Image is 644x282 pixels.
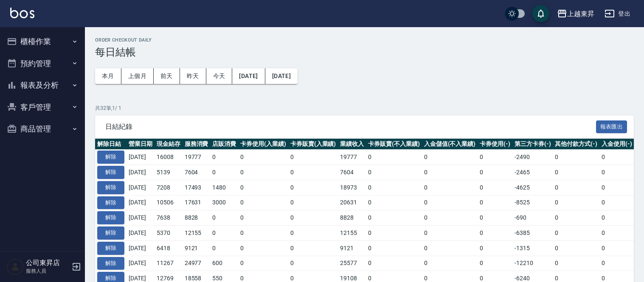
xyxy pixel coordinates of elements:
td: 0 [599,165,634,180]
th: 營業日期 [127,139,155,150]
td: 0 [210,240,238,256]
td: 0 [599,240,634,256]
button: 昨天 [180,68,206,84]
td: 8828 [338,210,366,226]
td: 0 [238,180,288,195]
th: 卡券使用(-) [478,139,512,150]
div: 上越東昇 [567,8,594,19]
td: 0 [478,210,512,226]
td: 0 [366,150,422,165]
img: Logo [10,8,34,18]
td: 0 [288,195,338,210]
td: 11267 [155,256,183,271]
td: 0 [599,150,634,165]
td: 0 [553,256,599,271]
button: 前天 [154,68,180,84]
td: 0 [422,226,478,241]
td: 0 [366,195,422,210]
td: 0 [238,210,288,226]
button: 上越東昇 [554,5,598,22]
button: [DATE] [265,68,298,84]
td: 0 [238,165,288,180]
button: 解除 [97,181,124,194]
td: 0 [553,240,599,256]
td: 10506 [155,195,183,210]
td: 0 [366,210,422,226]
td: 0 [238,256,288,271]
td: 3000 [210,195,238,210]
button: 客戶管理 [3,96,82,118]
button: 解除 [97,211,124,224]
td: 0 [288,226,338,241]
button: 商品管理 [3,118,82,140]
td: 17493 [183,180,211,195]
th: 第三方卡券(-) [512,139,553,150]
button: 解除 [97,151,124,164]
td: -8525 [512,195,553,210]
th: 卡券使用(入業績) [238,139,288,150]
button: 上個月 [121,68,154,84]
img: Person [7,258,24,275]
td: 18973 [338,180,366,195]
td: 0 [422,165,478,180]
h2: Order checkout daily [95,37,634,43]
td: 9121 [338,240,366,256]
button: 登出 [601,6,634,22]
a: 報表匯出 [596,122,627,130]
td: 17631 [183,195,211,210]
td: -6385 [512,226,553,241]
td: 0 [366,240,422,256]
span: 日結紀錄 [105,123,596,131]
td: -2465 [512,165,553,180]
td: -2490 [512,150,553,165]
td: 0 [422,256,478,271]
td: 0 [478,165,512,180]
td: 20631 [338,195,366,210]
td: 0 [288,256,338,271]
td: 12155 [183,226,211,241]
td: 7208 [155,180,183,195]
td: 0 [553,226,599,241]
td: 0 [422,210,478,226]
td: 0 [478,180,512,195]
td: 12155 [338,226,366,241]
td: 7638 [155,210,183,226]
button: 解除 [97,196,124,209]
td: 0 [599,180,634,195]
button: 解除 [97,257,124,270]
button: save [532,5,549,22]
th: 服務消費 [183,139,211,150]
td: [DATE] [127,210,155,226]
button: 今天 [206,68,233,84]
button: 報表匯出 [596,120,627,134]
td: 0 [553,165,599,180]
th: 入金使用(-) [599,139,634,150]
td: 24977 [183,256,211,271]
td: 0 [210,210,238,226]
td: [DATE] [127,226,155,241]
td: 0 [599,226,634,241]
td: 600 [210,256,238,271]
td: 0 [599,195,634,210]
td: 0 [478,150,512,165]
td: 0 [422,195,478,210]
td: 0 [478,256,512,271]
button: 解除 [97,242,124,255]
button: 櫃檯作業 [3,31,82,53]
td: 0 [422,150,478,165]
td: 0 [478,240,512,256]
td: [DATE] [127,240,155,256]
th: 入金儲值(不入業績) [422,139,478,150]
td: [DATE] [127,165,155,180]
th: 現金結存 [155,139,183,150]
td: 7604 [338,165,366,180]
td: 0 [553,180,599,195]
td: 0 [599,210,634,226]
th: 解除日結 [95,139,127,150]
td: 0 [366,226,422,241]
p: 共 32 筆, 1 / 1 [95,104,634,112]
td: 19777 [183,150,211,165]
td: 0 [288,180,338,195]
td: [DATE] [127,150,155,165]
td: 0 [238,240,288,256]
